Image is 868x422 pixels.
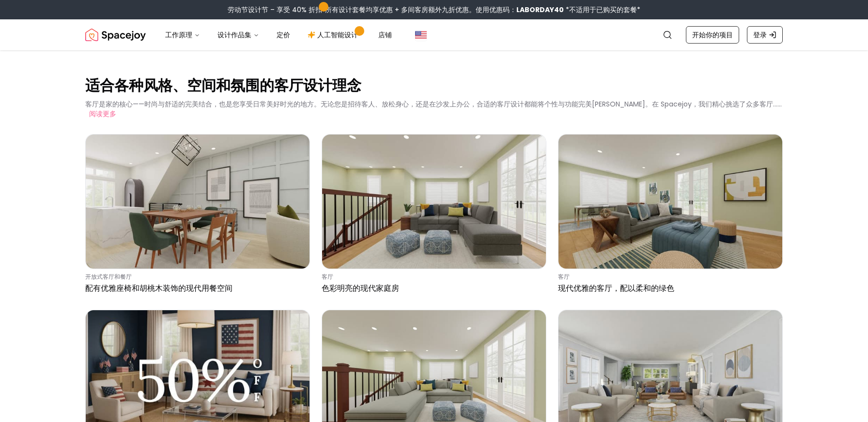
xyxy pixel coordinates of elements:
[558,272,570,281] font: 客厅
[692,30,733,40] font: 开始你的项目
[317,30,358,40] font: 人工智能设计
[210,25,267,45] button: 设计作品集
[747,26,783,44] a: 登录
[322,134,546,298] a: 色彩明亮的现代家庭房客厅色彩明亮的现代家庭房
[85,272,132,281] font: 开放式客厅和餐厅
[686,26,739,44] a: 开始你的项目
[85,283,232,294] font: 配有优雅座椅和胡桃木装饰的现代用餐空间
[89,109,116,119] button: 阅读更多
[228,5,322,15] font: 劳动节设计节 – 享受 40% 折扣
[378,30,392,40] font: 店铺
[85,75,361,96] font: 适合各种风格、空间和氛围的客厅设计理念
[371,25,400,45] a: 店铺
[86,135,310,269] img: 配有优雅座椅和胡桃木装饰的现代用餐空间
[85,19,783,50] nav: 全球的
[566,5,640,15] font: *不适用于已购买的套餐*
[217,30,251,40] font: 设计作品集
[85,99,782,109] font: 客厅是家的核心——时尚与舒适的完美结合，也是您享受日常美好时光的地方。无论您是招待客人、放松身心，还是在沙发上办公，合适的客厅设计都能将个性与功能完美[PERSON_NAME]。在 Spacej...
[157,25,208,45] button: 工作原理
[558,283,674,294] font: 现代优雅的客厅，配以柔和的绿色
[85,25,146,45] a: 太空欢乐
[300,25,369,45] a: 人工智能设计
[558,134,783,298] a: 现代优雅的客厅，配以柔和的绿色客厅现代优雅的客厅，配以柔和的绿色
[85,134,310,298] a: 配有优雅座椅和胡桃木装饰的现代用餐空间开放式客厅和餐厅配有优雅座椅和胡桃木装饰的现代用餐空间
[277,30,290,40] font: 定价
[322,283,399,294] font: 色彩明亮的现代家庭房
[516,5,564,15] font: LABORDAY40
[269,25,298,45] a: 定价
[476,5,516,15] font: 使用优惠码：
[753,30,767,40] font: 登录
[157,25,400,45] nav: 主要的
[165,30,192,40] font: 工作原理
[558,135,782,269] img: 现代优雅的客厅，配以柔和的绿色
[85,25,146,45] img: Spacejoy 标志
[415,29,427,41] img: 美国
[325,5,476,15] font: 所有设计套餐均享优惠 + 多间客房额外九折优惠。
[322,272,333,281] font: 客厅
[322,135,546,269] img: 色彩明亮的现代家庭房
